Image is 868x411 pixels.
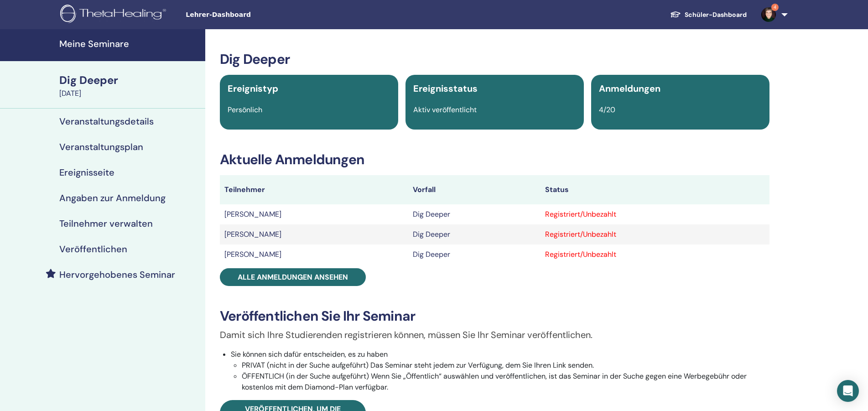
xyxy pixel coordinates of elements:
h4: Ereignisseite [59,167,114,178]
span: Ereignisstatus [413,83,478,94]
th: Vorfall [408,175,541,204]
h4: Veranstaltungsdetails [59,116,154,127]
td: Dig Deeper [408,224,541,245]
h4: Angaben zur Anmeldung [59,192,166,203]
h3: Aktuelle Anmeldungen [220,151,769,168]
div: Open Intercom Messenger [837,380,859,402]
td: [PERSON_NAME] [220,245,408,265]
h4: Hervorgehobenes Seminar [59,269,175,280]
h4: Veranstaltungsplan [59,141,143,152]
span: Aktiv veröffentlicht [413,105,477,114]
li: ÖFFENTLICH (in der Suche aufgeführt) Wenn Sie „Öffentlich“ auswählen und veröffentlichen, ist das... [242,371,769,393]
span: Anmeldungen [599,83,660,94]
span: Alle Anmeldungen ansehen [238,272,348,282]
span: Ereignistyp [228,83,278,94]
img: graduation-cap-white.svg [670,10,681,18]
td: [PERSON_NAME] [220,204,408,224]
a: Schüler-Dashboard [663,6,754,23]
h3: Veröffentlichen Sie Ihr Seminar [220,308,769,324]
span: Persönlich [228,105,262,114]
span: 4 [771,4,779,11]
td: Dig Deeper [408,245,541,265]
img: default.jpg [761,7,776,22]
h4: Veröffentlichen [59,244,127,255]
div: Dig Deeper [59,73,200,88]
div: Registriert/Unbezahlt [545,249,764,260]
a: Dig Deeper[DATE] [54,73,205,99]
h3: Dig Deeper [220,51,769,68]
td: Dig Deeper [408,204,541,224]
h4: Teilnehmer verwalten [59,218,153,229]
span: Lehrer-Dashboard [186,10,322,20]
h4: Meine Seminare [59,38,200,49]
th: Status [541,175,769,204]
th: Teilnehmer [220,175,408,204]
div: Registriert/Unbezahlt [545,209,764,220]
div: [DATE] [59,88,200,99]
p: Damit sich Ihre Studierenden registrieren können, müssen Sie Ihr Seminar veröffentlichen. [220,328,769,342]
li: PRIVAT (nicht in der Suche aufgeführt) Das Seminar steht jedem zur Verfügung, dem Sie Ihren Link ... [242,360,769,371]
li: Sie können sich dafür entscheiden, es zu haben [231,349,769,393]
img: logo.png [60,5,169,25]
div: Registriert/Unbezahlt [545,229,764,240]
span: 4/20 [599,105,615,114]
a: Alle Anmeldungen ansehen [220,268,366,286]
td: [PERSON_NAME] [220,224,408,245]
